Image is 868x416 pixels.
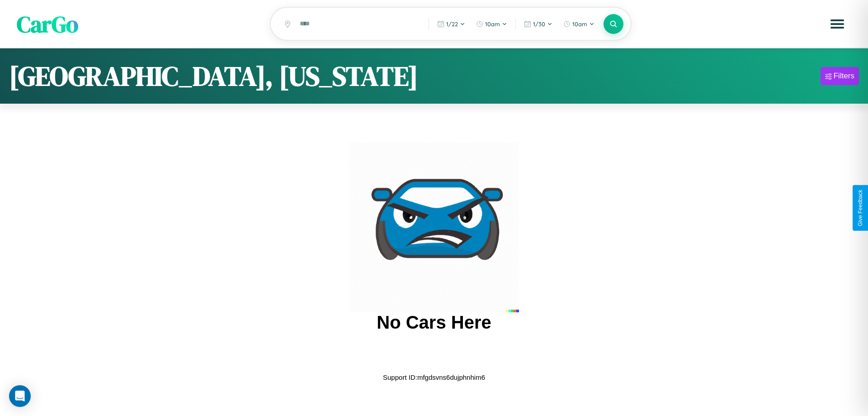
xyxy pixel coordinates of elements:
[821,67,859,85] button: Filters
[377,312,491,333] h2: No Cars Here
[834,72,854,81] div: Filters
[485,20,500,28] span: 10am
[533,20,545,28] span: 1 / 30
[9,57,418,95] h1: [GEOGRAPHIC_DATA], [US_STATE]
[349,142,519,312] img: car
[383,371,485,383] p: Support ID: mfgdsvns6dujphnhim6
[559,17,599,31] button: 10am
[433,17,470,31] button: 1/22
[825,11,850,37] button: Open menu
[472,17,512,31] button: 10am
[519,17,557,31] button: 1/30
[572,20,587,28] span: 10am
[446,20,458,28] span: 1 / 22
[857,190,863,226] div: Give Feedback
[17,8,78,39] span: CarGo
[9,385,31,407] div: Open Intercom Messenger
